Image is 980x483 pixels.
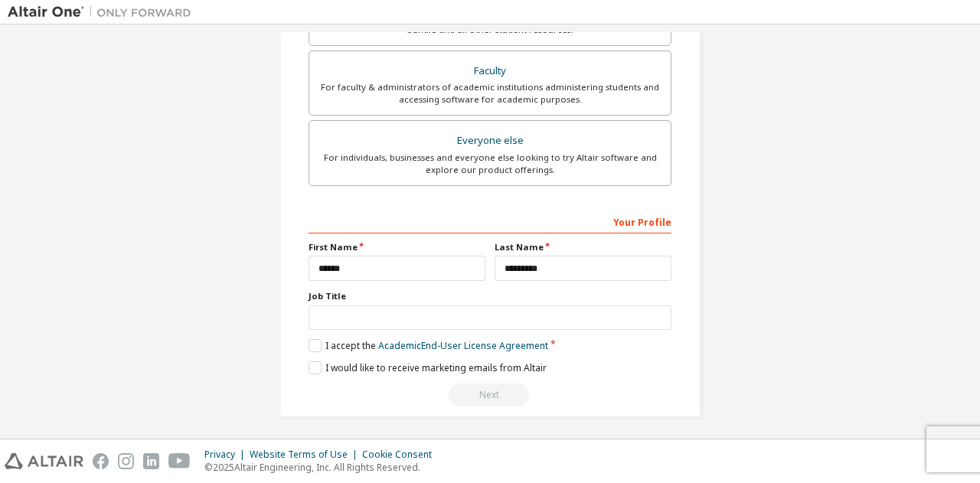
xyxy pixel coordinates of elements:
img: youtube.svg [168,453,191,469]
label: First Name [309,241,485,253]
label: I accept the [309,339,548,352]
div: Cookie Consent [362,449,441,461]
p: © 2025 Altair Engineering, Inc. All Rights Reserved. [204,461,441,474]
div: Your Profile [309,209,671,233]
img: altair_logo.svg [5,453,83,469]
div: Everyone else [318,130,661,152]
div: Website Terms of Use [250,449,362,461]
div: Faculty [318,60,661,82]
img: instagram.svg [118,453,134,469]
div: Read and acccept EULA to continue [309,383,671,406]
div: Privacy [204,449,250,461]
img: Altair One [8,5,199,20]
label: I would like to receive marketing emails from Altair [309,361,547,374]
div: For individuals, businesses and everyone else looking to try Altair software and explore our prod... [318,152,661,176]
img: facebook.svg [93,453,109,469]
label: Job Title [309,290,671,302]
img: linkedin.svg [143,453,159,469]
div: For faculty & administrators of academic institutions administering students and accessing softwa... [318,81,661,106]
a: Academic End-User License Agreement [378,339,548,352]
label: Last Name [495,241,671,253]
